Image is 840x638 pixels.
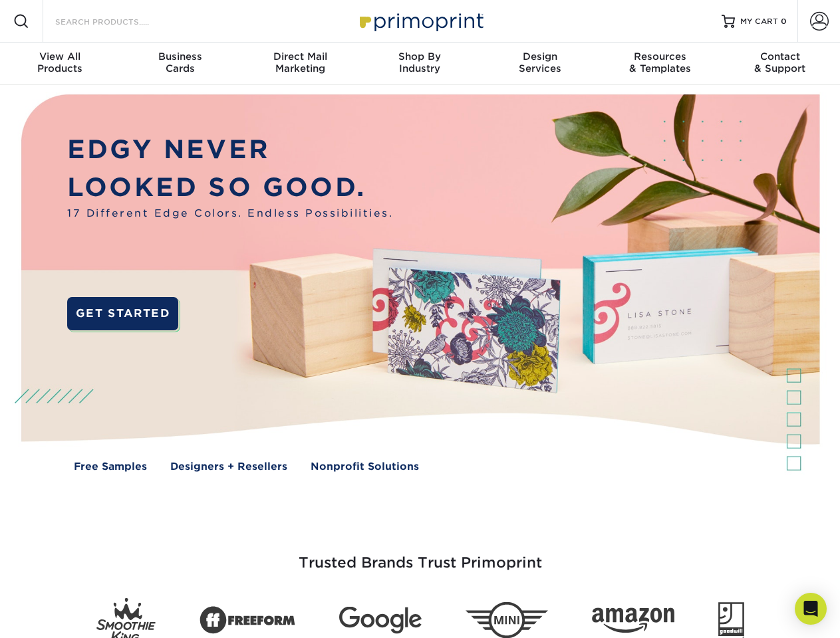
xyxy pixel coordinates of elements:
img: Amazon [592,608,674,633]
div: Industry [360,51,480,74]
input: SEARCH PRODUCTS..... [54,13,184,29]
div: & Support [720,51,840,74]
span: Design [480,51,600,62]
p: LOOKED SO GOOD. [67,169,393,207]
span: Shop By [360,51,480,62]
div: & Templates [600,51,720,74]
a: Shop ByIndustry [360,43,480,85]
span: Direct Mail [240,51,360,62]
a: GET STARTED [67,297,178,330]
h3: Trusted Brands Trust Primoprint [31,522,809,587]
a: Direct MailMarketing [240,43,360,85]
div: Services [480,51,600,74]
span: 17 Different Edge Colors. Endless Possibilities. [67,206,393,221]
img: Primoprint [354,7,487,35]
p: EDGY NEVER [67,131,393,169]
span: Business [120,51,239,62]
img: Goodwill [718,602,744,638]
a: Contact& Support [720,43,840,85]
a: BusinessCards [120,43,239,85]
a: DesignServices [480,43,600,85]
span: 0 [781,17,787,26]
a: Resources& Templates [600,43,720,85]
span: Contact [720,51,840,62]
span: MY CART [740,16,778,27]
div: Open Intercom Messenger [795,593,827,625]
div: Marketing [240,51,360,74]
div: Cards [120,51,239,74]
a: Nonprofit Solutions [311,459,419,475]
span: Resources [600,51,720,62]
img: Google [339,607,422,634]
a: Free Samples [74,459,147,475]
a: Designers + Resellers [170,459,287,475]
